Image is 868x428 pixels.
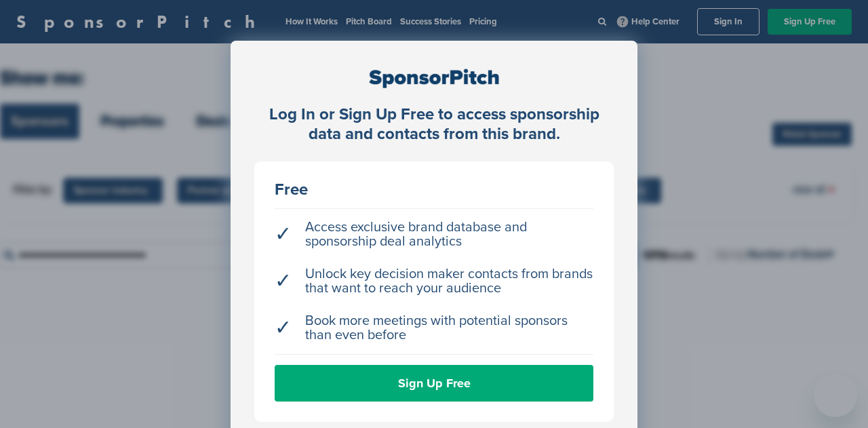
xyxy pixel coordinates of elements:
a: Sign Up Free [275,365,593,402]
li: Book more meetings with potential sponsors than even before [275,307,593,349]
span: ✓ [275,321,292,335]
li: Unlock key decision maker contacts from brands that want to reach your audience [275,260,593,303]
div: Free [275,182,593,198]
iframe: Button to launch messaging window [814,374,857,417]
span: ✓ [275,227,292,241]
span: ✓ [275,274,292,288]
div: Log In or Sign Up Free to access sponsorship data and contacts from this brand. [254,105,614,144]
li: Access exclusive brand database and sponsorship deal analytics [275,214,593,256]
